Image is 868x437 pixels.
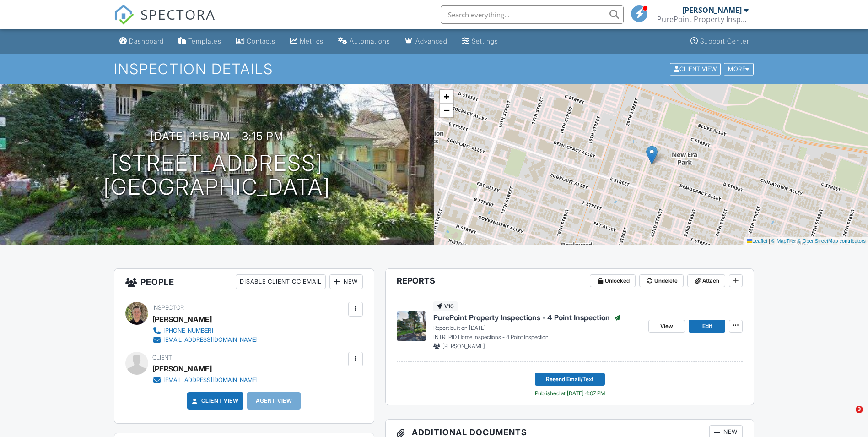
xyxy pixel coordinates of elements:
[769,238,770,244] span: |
[771,238,796,244] a: © MapTiler
[798,238,866,244] a: © OpenStreetMap contributors
[334,33,394,50] a: Automations (Basic)
[440,90,453,104] a: Zoom in
[114,61,755,77] h1: Inspection Details
[247,37,275,45] div: Contacts
[152,312,212,326] div: [PERSON_NAME]
[687,33,753,50] a: Support Center
[286,33,327,50] a: Metrics
[103,151,330,200] h1: [STREET_ADDRESS] [GEOGRAPHIC_DATA]
[657,15,749,24] div: PurePoint Property Inspections
[152,335,258,344] a: [EMAIL_ADDRESS][DOMAIN_NAME]
[129,37,164,45] div: Dashboard
[190,396,239,405] a: Client View
[114,269,374,295] h3: People
[415,37,447,45] div: Advanced
[114,5,134,25] img: The Best Home Inspection Software - Spectora
[700,37,749,45] div: Support Center
[443,91,449,102] span: +
[152,376,258,385] a: [EMAIL_ADDRESS][DOMAIN_NAME]
[747,238,767,244] a: Leaflet
[300,37,323,45] div: Metrics
[152,304,184,311] span: Inspector
[472,37,498,45] div: Settings
[441,5,624,24] input: Search everything...
[163,336,258,344] div: [EMAIL_ADDRESS][DOMAIN_NAME]
[724,63,754,75] div: More
[670,63,721,75] div: Client View
[152,354,172,361] span: Client
[152,362,212,376] div: [PERSON_NAME]
[669,65,723,72] a: Client View
[837,406,859,428] iframe: Intercom live chat
[188,37,221,45] div: Templates
[150,130,284,142] h3: [DATE] 1:15 pm - 3:15 pm
[236,274,326,289] div: Disable Client CC Email
[140,5,216,24] span: SPECTORA
[232,33,279,50] a: Contacts
[175,33,225,50] a: Templates
[163,327,213,334] div: [PHONE_NUMBER]
[350,37,390,45] div: Automations
[114,12,216,32] a: SPECTORA
[329,274,363,289] div: New
[458,33,502,50] a: Settings
[856,406,863,413] span: 3
[646,146,658,164] img: Marker
[152,326,258,335] a: [PHONE_NUMBER]
[440,104,453,117] a: Zoom out
[443,104,449,116] span: −
[163,377,258,384] div: [EMAIL_ADDRESS][DOMAIN_NAME]
[401,33,451,50] a: Advanced
[116,33,167,50] a: Dashboard
[682,5,742,15] div: [PERSON_NAME]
